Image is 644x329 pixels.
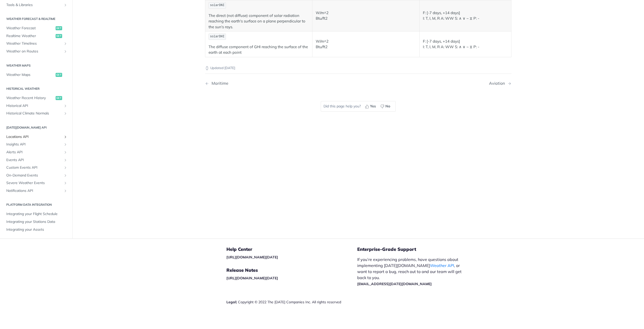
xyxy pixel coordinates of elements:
[63,104,67,108] button: Show subpages for Historical API
[423,10,508,21] p: F: [-7 days, +14 days] I: T, I, M, R A: WW S: ∧ ∨ ~ ⧖ P: -
[56,96,62,100] span: get
[56,73,62,77] span: get
[209,44,309,55] p: The diffuse component of GHI reaching the surface of the earth at each point
[6,96,54,101] span: Weather Recent History
[6,49,62,54] span: Weather on Routes
[4,48,69,55] a: Weather on RoutesShow subpages for Weather on Routes
[4,164,69,171] a: Custom Events APIShow subpages for Custom Events API
[63,181,67,185] button: Show subpages for Severe Weather Events
[63,142,67,146] button: Show subpages for Insights API
[4,1,69,9] a: Tools & LibrariesShow subpages for Tools & Libraries
[6,142,62,147] span: Insights API
[6,103,62,108] span: Historical API
[4,40,69,47] a: Weather TimelinesShow subpages for Weather Timelines
[56,26,62,30] span: get
[370,104,376,109] span: Yes
[63,166,67,170] button: Show subpages for Custom Events API
[4,17,69,21] h2: Weather Forecast & realtime
[4,63,69,68] h2: Weather Maps
[226,300,236,304] a: Legal
[4,172,69,179] a: On-Demand EventsShow subpages for On-Demand Events
[357,256,467,287] p: If you’re experiencing problems, have questions about implementing [DATE][DOMAIN_NAME] , or want ...
[6,26,54,31] span: Weather Forecast
[423,39,508,50] p: F: [-7 days, +14 days] I: T, I, M, R A: WW S: ∧ ∨ ~ ⧖ P: -
[379,103,393,110] button: No
[4,226,69,233] a: Integrating your Assets
[489,81,507,86] div: Aviation
[385,104,390,109] span: No
[226,246,357,252] h5: Help Center
[4,110,69,117] a: Historical Climate NormalsShow subpages for Historical Climate Normals
[4,32,69,40] a: Realtime Weatherget
[4,71,69,79] a: Weather Mapsget
[357,282,432,286] a: [EMAIL_ADDRESS][DATE][DOMAIN_NAME]
[6,158,62,163] span: Events API
[4,141,69,148] a: Insights APIShow subpages for Insights API
[63,189,67,193] button: Show subpages for Notifications API
[4,133,69,141] a: Locations APIShow subpages for Locations API
[4,148,69,156] a: Alerts APIShow subpages for Alerts API
[205,76,511,91] nav: Pagination Controls
[63,150,67,154] button: Show subpages for Alerts API
[63,158,67,162] button: Show subpages for Events API
[210,4,225,7] span: solarDNI
[205,81,336,86] a: Previous Page: Maritime
[63,111,67,115] button: Show subpages for Historical Climate Normals
[6,188,62,193] span: Notifications API
[63,135,67,139] button: Show subpages for Locations API
[6,3,62,8] span: Tools & Libraries
[489,81,511,86] a: Next Page: Aviation
[4,202,69,207] h2: Platform DATA integration
[4,24,69,32] a: Weather Forecastget
[4,86,69,91] h2: Historical Weather
[210,35,225,38] span: solarDHI
[363,103,379,110] button: Yes
[63,49,67,53] button: Show subpages for Weather on Routes
[316,39,416,50] p: W/m^2 Btu/ft2
[316,10,416,21] p: W/m^2 Btu/ft2
[6,181,62,186] span: Severe Weather Events
[6,219,67,224] span: Integrating your Stations Data
[4,187,69,195] a: Notifications APIShow subpages for Notifications API
[226,267,357,273] h5: Release Notes
[56,34,62,38] span: get
[4,210,69,218] a: Integrating your Flight Schedule
[6,173,62,178] span: On-Demand Events
[63,173,67,177] button: Show subpages for On-Demand Events
[6,165,62,170] span: Custom Events API
[205,66,511,71] p: Updated [DATE]
[6,111,62,116] span: Historical Climate Normals
[4,125,69,130] h2: [DATE][DOMAIN_NAME] API
[4,94,69,102] a: Weather Recent Historyget
[4,218,69,226] a: Integrating your Stations Data
[430,263,454,268] a: Weather API
[63,3,67,7] button: Show subpages for Tools & Libraries
[6,134,62,139] span: Locations API
[6,41,62,46] span: Weather Timelines
[4,179,69,187] a: Severe Weather EventsShow subpages for Severe Weather Events
[226,276,278,280] a: [URL][DOMAIN_NAME][DATE]
[226,255,278,259] a: [URL][DOMAIN_NAME][DATE]
[4,156,69,164] a: Events APIShow subpages for Events API
[209,81,228,86] div: Maritime
[357,246,475,252] h5: Enterprise-Grade Support
[209,13,309,30] p: The direct (not diffuse) component of solar radiation reaching the earth's surface on a plane per...
[321,101,396,112] div: Did this page help you?
[6,34,54,39] span: Realtime Weather
[4,102,69,110] a: Historical APIShow subpages for Historical API
[6,227,67,232] span: Integrating your Assets
[6,150,62,155] span: Alerts API
[6,72,54,77] span: Weather Maps
[6,212,67,217] span: Integrating your Flight Schedule
[226,300,357,305] div: | Copyright © 2022 The [DATE] Companies Inc. All rights reserved
[63,42,67,46] button: Show subpages for Weather Timelines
